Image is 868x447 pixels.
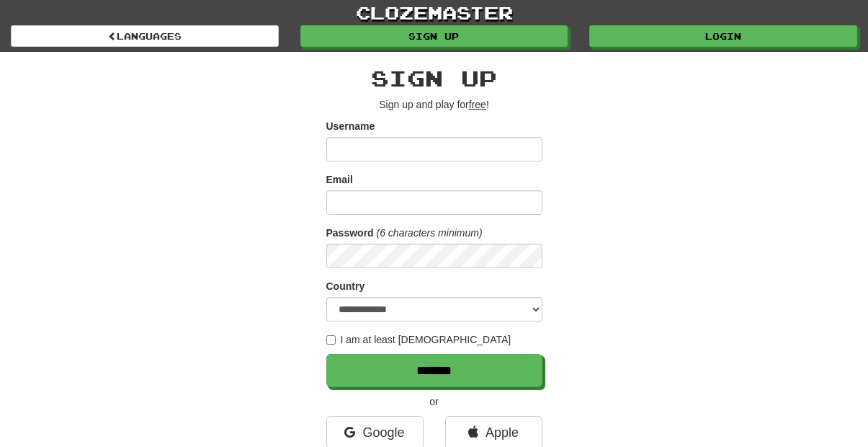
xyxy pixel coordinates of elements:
p: or [326,394,542,409]
label: Password [326,226,374,240]
label: Email [326,172,353,187]
label: I am at least [DEMOGRAPHIC_DATA] [326,332,511,347]
input: I am at least [DEMOGRAPHIC_DATA] [326,335,336,345]
label: Country [326,279,365,293]
em: (6 characters minimum) [377,227,483,239]
a: Login [589,25,857,47]
h2: Sign up [326,66,542,90]
a: Sign up [300,25,568,47]
p: Sign up and play for ! [326,97,542,112]
a: Languages [11,25,279,47]
u: free [469,99,486,110]
label: Username [326,119,375,133]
